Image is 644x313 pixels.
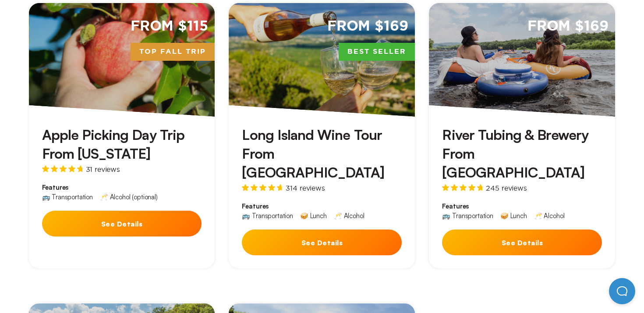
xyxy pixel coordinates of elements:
a: From $115Top Fall TripApple Picking Day Trip From [US_STATE]31 reviewsFeatures🚌 Transportation🥂 A... [29,3,215,269]
div: 🚌 Transportation [242,212,293,219]
div: 🥂 Alcohol [534,212,565,219]
span: Top Fall Trip [131,43,215,61]
span: Best Seller [339,43,415,61]
h3: River Tubing & Brewery From [GEOGRAPHIC_DATA] [442,125,602,182]
span: From $115 [131,17,208,36]
a: From $169Best SellerLong Island Wine Tour From [GEOGRAPHIC_DATA]314 reviewsFeatures🚌 Transportati... [229,3,415,269]
span: 31 reviews [86,166,120,173]
span: From $169 [327,17,408,36]
span: 245 reviews [486,184,527,191]
h3: Apple Picking Day Trip From [US_STATE] [42,125,202,163]
div: 🚌 Transportation [42,194,93,200]
span: Features [42,183,202,192]
button: See Details [242,230,402,255]
span: From $169 [527,17,609,36]
span: 314 reviews [286,184,325,191]
button: See Details [442,230,602,255]
div: 🥪 Lunch [300,212,327,219]
span: Features [242,202,402,211]
div: 🥂 Alcohol (optional) [100,194,158,200]
div: 🥂 Alcohol [334,212,364,219]
a: From $169River Tubing & Brewery From [GEOGRAPHIC_DATA]245 reviewsFeatures🚌 Transportation🥪 Lunch🥂... [429,3,615,269]
iframe: Help Scout Beacon - Open [609,278,635,304]
div: 🚌 Transportation [442,212,493,219]
span: Features [442,202,602,211]
div: 🥪 Lunch [500,212,527,219]
h3: Long Island Wine Tour From [GEOGRAPHIC_DATA] [242,125,402,182]
button: See Details [42,211,202,236]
